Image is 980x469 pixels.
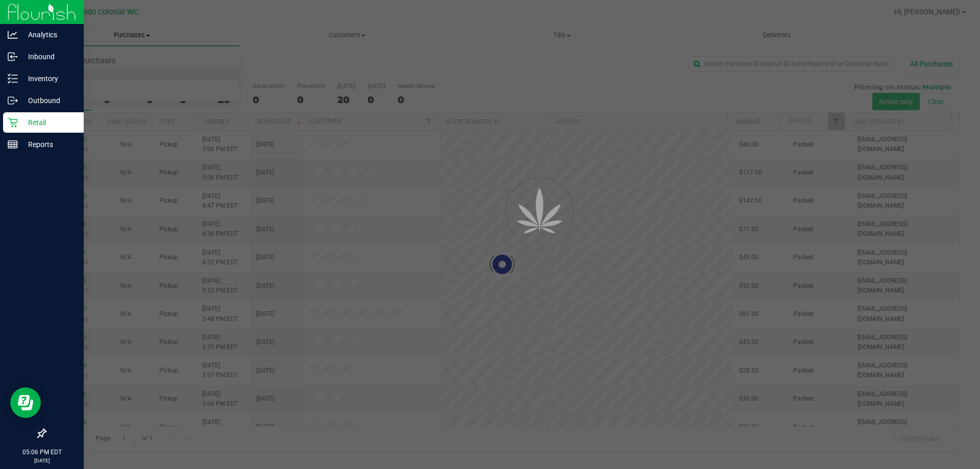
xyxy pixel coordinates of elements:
[8,30,18,40] inline-svg: Analytics
[8,52,18,62] inline-svg: Inbound
[5,457,79,464] p: [DATE]
[18,138,79,151] p: Reports
[5,448,79,457] p: 05:06 PM EDT
[18,51,79,63] p: Inbound
[18,116,79,129] p: Retail
[18,94,79,107] p: Outbound
[18,72,79,85] p: Inventory
[8,139,18,150] inline-svg: Reports
[10,387,41,418] iframe: Resource center
[18,29,79,41] p: Analytics
[8,95,18,106] inline-svg: Outbound
[8,117,18,128] inline-svg: Retail
[8,73,18,84] inline-svg: Inventory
